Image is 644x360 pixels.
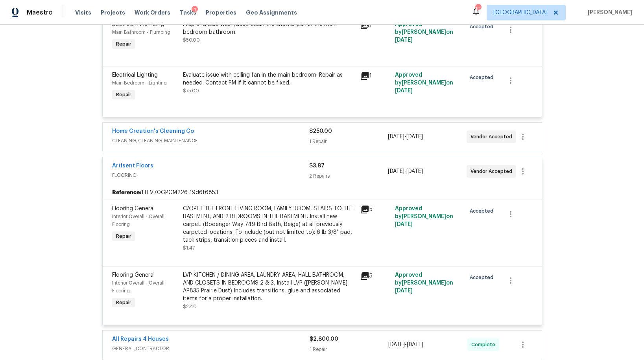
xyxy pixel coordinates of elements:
[183,271,355,303] div: LVP KITCHEN / DINING AREA, LAUNDRY AREA, HALL BATHROOM, AND CLOSETS IN BEDROOMS 2 & 3. Install LV...
[112,163,153,169] a: Artisent Floors
[112,30,170,35] span: Main Bathroom - Plumbing
[103,186,542,200] div: 1TEV70GPGM226-19d6f6853
[360,71,391,81] div: 1
[183,246,195,250] span: $1.47
[112,72,158,78] span: Electrical Lighting
[183,71,355,87] div: Evaluate issue with ceiling fan in the main bedroom. Repair as needed. Contact PM if it cannot be...
[471,167,515,175] span: Vendor Accepted
[406,169,423,174] span: [DATE]
[112,206,155,211] span: Flooring General
[470,207,496,215] span: Accepted
[112,129,194,134] a: Home Creation's Cleaning Co
[388,342,405,347] span: [DATE]
[475,5,481,13] div: 10
[113,91,135,99] span: Repair
[27,9,53,17] span: Maestro
[470,73,496,81] span: Accepted
[470,274,496,281] span: Accepted
[388,167,423,175] span: -
[112,189,141,197] b: Reference:
[183,38,200,42] span: $50.00
[192,6,198,14] div: 1
[112,272,155,278] span: Flooring General
[471,133,515,141] span: Vendor Accepted
[112,81,167,85] span: Main Bedroom - Lighting
[395,72,453,94] span: Approved by [PERSON_NAME] on
[407,342,423,347] span: [DATE]
[112,281,164,293] span: Interior Overall - Overall Flooring
[113,232,135,240] span: Repair
[246,9,297,17] span: Geo Assignments
[112,137,309,145] span: CLEANING, CLEANING_MAINTENANCE
[309,172,388,180] div: 2 Repairs
[388,169,404,174] span: [DATE]
[360,205,391,214] div: 5
[112,336,169,342] a: All Repairs 4 Houses
[470,23,496,31] span: Accepted
[180,10,196,15] span: Tasks
[360,271,391,281] div: 5
[471,341,498,349] span: Complete
[388,134,404,140] span: [DATE]
[493,9,548,17] span: [GEOGRAPHIC_DATA]
[183,88,199,93] span: $75.00
[395,288,413,294] span: [DATE]
[112,214,164,227] span: Interior Overall - Overall Flooring
[395,37,413,43] span: [DATE]
[395,222,413,227] span: [DATE]
[183,205,355,244] div: CARPET THE FRONT LIVING ROOM, FAMILY ROOM, STAIRS TO THE BASEMENT, AND 2 BEDROOMS IN THE BASEMENT...
[388,133,423,141] span: -
[75,9,91,17] span: Visits
[112,345,310,353] span: GENERAL_CONTRACTOR
[206,9,236,17] span: Properties
[183,20,355,36] div: Prep and acid wash/deep clean the shower pan in the main bedroom bathroom.
[585,9,632,17] span: [PERSON_NAME]
[309,129,332,134] span: $250.00
[309,138,388,145] div: 1 Repair
[113,40,135,48] span: Repair
[113,299,135,307] span: Repair
[388,341,423,349] span: -
[135,9,170,17] span: Work Orders
[309,163,325,169] span: $3.87
[395,88,413,94] span: [DATE]
[406,134,423,140] span: [DATE]
[395,272,453,294] span: Approved by [PERSON_NAME] on
[310,345,389,353] div: 1 Repair
[112,171,309,179] span: FLOORING
[395,206,453,227] span: Approved by [PERSON_NAME] on
[310,336,338,342] span: $2,800.00
[183,304,197,309] span: $2.40
[101,9,125,17] span: Projects
[395,22,453,43] span: Approved by [PERSON_NAME] on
